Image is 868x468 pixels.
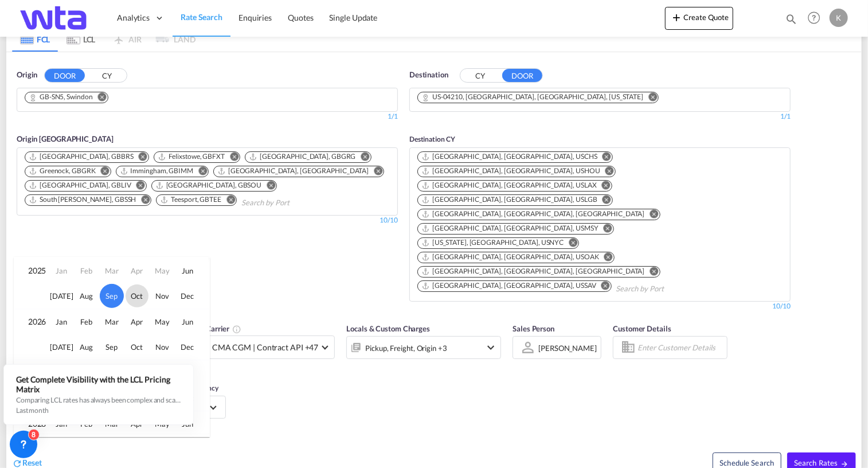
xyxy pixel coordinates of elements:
[176,284,199,307] span: Dec
[151,284,174,307] span: Nov
[14,258,209,436] md-calendar: Calendar
[74,309,99,335] td: February 2026
[124,258,150,284] td: April 2025
[50,310,73,333] span: Jan
[176,310,199,333] span: Jun
[150,360,175,386] td: May 2027
[176,259,199,282] span: Jun
[75,336,98,358] span: Aug
[150,258,175,284] td: May 2025
[176,336,199,358] span: Dec
[49,283,74,309] td: July 2025
[49,360,74,386] td: January 2027
[99,309,124,335] td: March 2026
[175,360,209,386] td: June 2027
[175,258,209,284] td: June 2025
[74,283,99,309] td: August 2025
[49,309,74,335] td: January 2026
[175,309,209,335] td: June 2026
[99,283,124,309] td: September 2025
[126,310,148,333] span: Apr
[14,360,49,386] td: 2027
[50,336,73,358] span: [DATE]
[124,283,150,309] td: October 2025
[99,334,124,360] td: September 2026
[49,334,74,360] td: July 2026
[151,310,174,333] span: May
[100,336,123,358] span: Sep
[100,284,124,308] span: Sep
[151,336,174,358] span: Nov
[49,258,74,284] td: January 2025
[14,258,49,284] td: 2025
[126,284,148,307] span: Oct
[124,309,150,335] td: April 2026
[50,284,73,307] span: [DATE]
[14,309,49,335] td: 2026
[99,360,124,386] td: March 2027
[124,360,150,386] td: April 2027
[99,258,124,284] td: March 2025
[75,284,98,307] span: Aug
[74,334,99,360] td: August 2026
[75,310,98,333] span: Feb
[74,360,99,386] td: February 2027
[175,334,209,360] td: December 2026
[150,309,175,335] td: May 2026
[100,310,123,333] span: Mar
[124,334,150,360] td: October 2026
[150,334,175,360] td: November 2026
[74,258,99,284] td: February 2025
[150,283,175,309] td: November 2025
[126,336,148,358] span: Oct
[175,283,209,309] td: December 2025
